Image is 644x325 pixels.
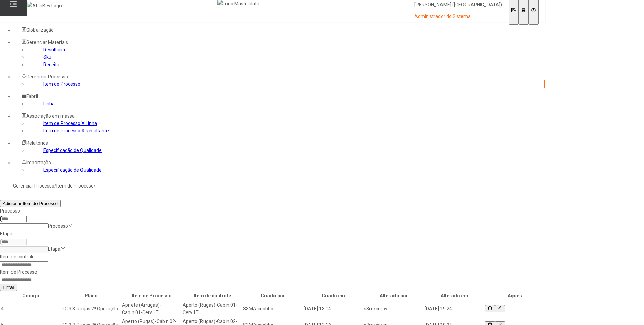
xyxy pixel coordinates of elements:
[94,183,96,189] nz-breadcrumb-separator: /
[43,101,55,106] a: Linha
[43,121,97,126] a: Item de Processo X Linha
[303,292,363,300] th: Criado em
[243,292,303,300] th: Criado por
[26,113,75,119] span: Associação em massa
[364,292,424,300] th: Alterado por
[61,292,121,300] th: Plano
[56,183,94,189] a: Item de Processo
[26,74,68,79] span: Gerenciar Processo
[26,160,51,165] span: Importação
[27,2,62,9] img: AbInBev Logo
[122,292,182,300] th: Item de Processo
[43,128,109,133] a: Item de Processo X Resultante
[54,183,56,189] nz-breadcrumb-separator: /
[424,292,484,300] th: Alterado em
[48,223,68,229] nz-select-placeholder: Processo
[43,54,51,60] a: Sku
[1,301,61,317] td: 4
[303,301,363,317] td: [DATE] 13:14
[26,27,54,33] span: Globalização
[424,301,484,317] td: [DATE] 19:24
[182,301,242,317] td: Aperto (Rugas)-Cab.n.01-Cerv. LT
[48,246,61,252] nz-select-placeholder: Etapa
[61,301,121,317] td: PC 3.3-Rugas 2ª Operação
[26,94,38,99] span: Fabril
[414,13,502,20] p: Administrador do Sistema
[485,292,545,300] th: Ações
[13,183,54,189] a: Gerenciar Processo
[3,285,14,290] span: Filtrar
[122,301,182,317] td: Apriete (Arrugas)-Cab.n.01-Cerv. LT
[243,301,303,317] td: S3M/acgobbo
[414,2,502,8] p: [PERSON_NAME] ([GEOGRAPHIC_DATA])
[26,140,48,146] span: Relatórios
[3,201,58,206] span: Adicionar Item de Processo
[182,292,242,300] th: Item de controle
[43,81,80,87] a: Item de Processo
[43,167,102,173] a: Especificação de Qualidade
[364,301,424,317] td: s3m/cgrov
[43,148,102,153] a: Especificação de Qualidade
[26,40,68,45] span: Gerenciar Materiais
[1,292,61,300] th: Código
[43,62,59,67] a: Receita
[43,47,67,52] a: Resultante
